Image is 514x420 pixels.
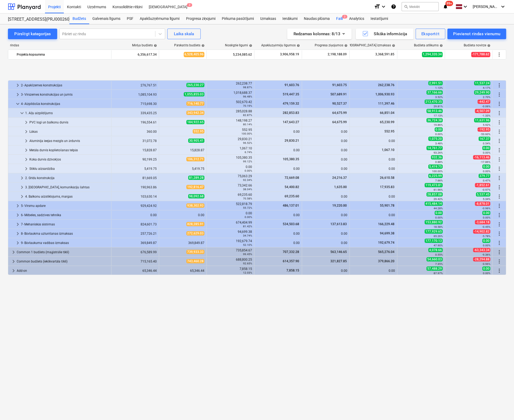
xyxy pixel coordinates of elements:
[114,83,157,87] div: 276,767.51
[114,139,157,143] div: 31,072.78
[496,156,502,163] span: Vairāk darbību
[477,127,490,132] span: -192.95
[402,2,439,11] button: Meklēt
[209,156,252,163] div: 105,380.35
[496,240,502,246] span: Vairāk darbību
[29,146,109,154] div: Metāla durvis koplietošanas telpās
[356,29,413,39] button: Sīkāka informācija
[304,213,347,217] div: 0.00
[367,14,391,24] a: Iestatījumi
[473,5,499,9] span: [PERSON_NAME]
[279,52,300,57] span: 3,906,958.19
[19,175,25,181] span: keyboard_arrow_right
[114,176,157,180] div: 81,669.05
[8,29,57,39] button: Pārslēgt kategorijas
[332,204,347,207] span: 19,220.00
[23,166,29,172] span: keyboard_arrow_right
[174,30,194,37] div: Laika skala
[282,204,300,207] span: 486,137.01
[132,43,157,47] div: Mērķa budžets
[428,81,443,85] span: 2,991.51
[443,3,448,10] i: notifications
[257,14,279,24] a: Izmaksas
[343,43,395,47] div: [DEMOGRAPHIC_DATA] izmaksas
[15,212,21,218] span: keyboard_arrow_right
[209,137,252,145] div: 29,830.21
[471,52,490,57] span: -171,788.62
[301,14,333,24] a: Naudas plūsma
[89,14,124,24] a: Galvenais līgums
[377,83,395,87] span: 262,238.76
[380,3,387,10] i: keyboard_arrow_down
[496,258,502,265] span: Vairāk darbību
[434,105,443,108] small: 29.81%
[188,176,204,180] span: 81,289.28
[183,14,219,24] a: Progresa ziņojumi
[428,174,443,178] span: 6,225.99
[243,197,252,200] small: 70.58%
[453,30,500,37] div: Pievienot rindas vienumu
[29,155,109,164] div: Koka durvis dzīvokļos
[284,185,300,189] span: 54,400.82
[352,139,395,143] div: 0.00
[500,3,506,10] i: keyboard_arrow_down
[428,164,443,169] span: 5,419.75
[435,179,443,182] small: 7.66%
[425,100,443,104] span: 213,470.35
[209,165,252,172] div: 0.00
[167,29,201,39] button: Laika skala
[435,160,443,163] small: 0.88%
[284,176,300,180] span: 72,669.08
[243,188,252,191] small: 38.04%
[243,114,252,117] small: 82.87%
[69,14,89,24] a: Budžets
[426,118,443,122] span: 36,724.38
[435,96,443,99] small: 3.52%
[10,249,17,255] span: keyboard_arrow_right
[384,129,395,133] span: 552.95
[23,138,29,144] span: keyboard_arrow_right
[496,101,502,107] span: Vairāk darbību
[375,92,395,96] span: 1,006,930.93
[243,123,252,126] small: 80.14%
[282,111,300,115] span: 282,853.83
[161,213,204,217] div: 0.00
[379,204,395,207] span: 55,901.78
[434,123,443,126] small: 19.86%
[330,92,347,96] span: 507,689.91
[475,183,490,187] span: -1,852.61
[421,30,439,37] div: Eksportēt
[248,44,252,47] span: help
[8,17,63,22] div: [STREET_ADDRESS](PRJ0002600) 2601946
[379,176,395,180] span: 26,610.58
[23,156,29,163] span: keyboard_arrow_right
[475,109,490,113] span: -4,507.09
[296,44,300,47] span: help
[474,118,490,122] span: 11,631.96
[114,93,157,96] div: 1,085,104.93
[174,43,205,47] div: Pārskatīts budžets
[243,141,252,144] small: 96.52%
[161,167,204,171] div: 5,419.75
[282,120,300,124] span: 147,643.27
[333,14,346,24] div: Faili
[225,43,252,47] div: Noslēgtie līgumi
[352,158,395,161] div: 0.00
[480,160,490,163] small: -17.86%
[15,240,21,246] span: keyboard_arrow_right
[114,204,157,208] div: 929,424.92
[426,109,443,113] span: 58,913.46
[432,170,443,173] small: 100.00%
[343,44,348,47] span: help
[23,119,29,126] span: keyboard_arrow_right
[496,193,502,200] span: Vairāk darbību
[414,43,443,47] div: Budžeta atlikums
[496,221,502,227] span: Vairāk darbību
[114,102,157,106] div: 715,698.30
[435,142,443,145] small: 3.48%
[352,167,395,171] div: 0.00
[23,128,29,135] span: keyboard_arrow_right
[483,86,490,89] small: 4.17%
